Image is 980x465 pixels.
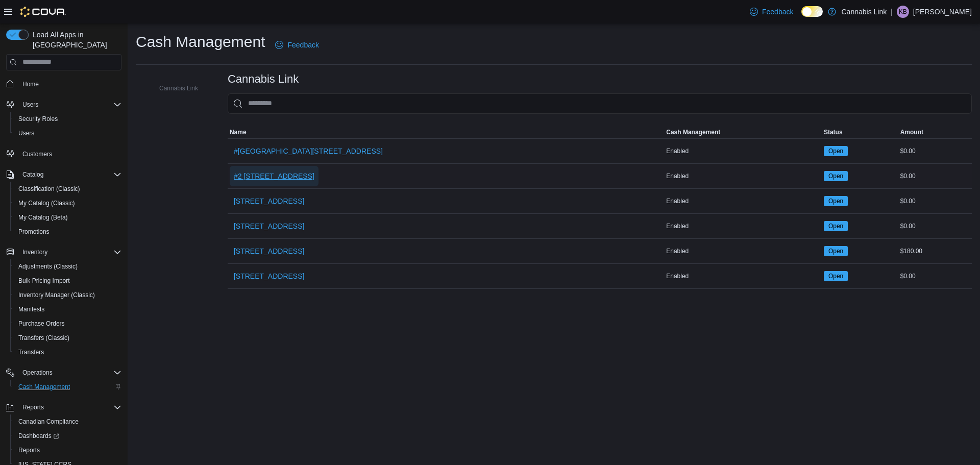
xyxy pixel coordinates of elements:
[824,171,848,181] span: Open
[824,196,848,206] span: Open
[230,191,308,211] button: [STREET_ADDRESS]
[14,346,121,358] span: Transfers
[14,332,121,344] span: Transfers (Classic)
[234,146,383,156] span: #[GEOGRAPHIC_DATA][STREET_ADDRESS]
[10,182,126,196] button: Classification (Classic)
[2,400,126,414] button: Reports
[230,266,308,286] button: [STREET_ADDRESS]
[14,275,74,287] a: Bulk Pricing Import
[898,220,972,232] div: $0.00
[10,414,126,429] button: Canadian Compliance
[824,146,848,156] span: Open
[14,289,121,301] span: Inventory Manager (Classic)
[14,226,54,238] a: Promotions
[228,126,664,138] button: Name
[801,17,802,17] span: Dark Mode
[18,366,121,379] span: Operations
[10,380,126,394] button: Cash Management
[2,167,126,182] button: Catalog
[10,210,126,225] button: My Catalog (Beta)
[822,126,898,138] button: Status
[14,444,121,456] span: Reports
[10,225,126,239] button: Promotions
[664,145,822,157] div: Enabled
[14,197,79,209] a: My Catalog (Classic)
[14,346,48,358] a: Transfers
[18,129,34,137] span: Users
[828,146,843,156] span: Open
[18,78,43,90] a: Home
[898,245,972,257] div: $180.00
[14,260,82,273] a: Adjustments (Classic)
[14,381,121,393] span: Cash Management
[18,348,44,356] span: Transfers
[18,418,79,426] span: Canadian Compliance
[18,148,121,160] span: Customers
[14,113,62,125] a: Security Roles
[18,99,121,111] span: Users
[22,248,47,256] span: Inventory
[230,241,308,261] button: [STREET_ADDRESS]
[898,126,972,138] button: Amount
[14,289,99,301] a: Inventory Manager (Classic)
[18,432,59,440] span: Dashboards
[18,334,69,342] span: Transfers (Classic)
[898,145,972,157] div: $0.00
[22,101,38,109] span: Users
[824,128,843,136] span: Status
[824,246,848,256] span: Open
[14,415,121,428] span: Canadian Compliance
[664,270,822,282] div: Enabled
[14,226,121,238] span: Promotions
[14,444,44,456] a: Reports
[18,291,95,299] span: Inventory Manager (Classic)
[22,170,43,179] span: Catalog
[2,97,126,112] button: Users
[18,199,75,207] span: My Catalog (Classic)
[271,35,323,55] a: Feedback
[841,6,887,18] p: Cannabis Link
[234,246,304,256] span: [STREET_ADDRESS]
[664,195,822,207] div: Enabled
[14,127,38,139] a: Users
[828,222,843,231] span: Open
[10,259,126,274] button: Adjustments (Classic)
[824,271,848,281] span: Open
[18,99,42,111] button: Users
[18,401,48,413] button: Reports
[10,316,126,331] button: Purchase Orders
[14,303,121,315] span: Manifests
[801,6,823,17] input: Dark Mode
[18,366,57,379] button: Operations
[18,168,121,181] span: Catalog
[287,40,318,50] span: Feedback
[18,277,70,285] span: Bulk Pricing Import
[18,168,47,181] button: Catalog
[900,128,923,136] span: Amount
[234,221,304,231] span: [STREET_ADDRESS]
[10,196,126,210] button: My Catalog (Classic)
[18,115,58,123] span: Security Roles
[234,271,304,281] span: [STREET_ADDRESS]
[14,113,121,125] span: Security Roles
[20,7,66,17] img: Cova
[899,6,907,18] span: KB
[22,80,39,88] span: Home
[18,446,40,454] span: Reports
[14,260,121,273] span: Adjustments (Classic)
[898,170,972,182] div: $0.00
[746,2,797,22] a: Feedback
[18,78,121,90] span: Home
[22,150,52,158] span: Customers
[2,77,126,91] button: Home
[18,185,80,193] span: Classification (Classic)
[22,369,53,377] span: Operations
[828,172,843,181] span: Open
[14,275,121,287] span: Bulk Pricing Import
[228,73,299,85] h3: Cannabis Link
[664,245,822,257] div: Enabled
[666,128,720,136] span: Cash Management
[824,221,848,231] span: Open
[828,197,843,206] span: Open
[18,401,121,413] span: Reports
